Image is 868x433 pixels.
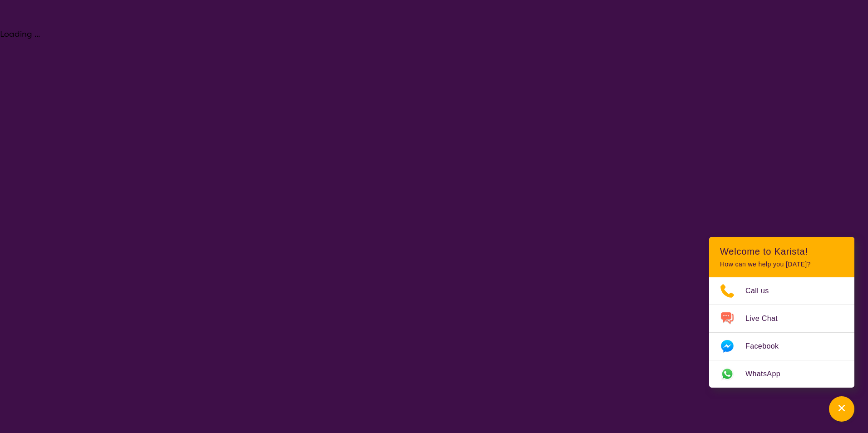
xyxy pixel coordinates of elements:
button: Channel Menu [829,396,854,422]
span: Live Chat [745,312,789,325]
span: Call us [745,284,780,298]
span: WhatsApp [745,367,791,381]
div: Channel Menu [709,237,854,388]
span: Facebook [745,340,789,353]
h2: Welcome to Karista! [720,246,843,257]
ul: Choose channel [709,277,854,388]
p: How can we help you [DATE]? [720,261,843,268]
a: Web link opens in a new tab. [709,360,854,388]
